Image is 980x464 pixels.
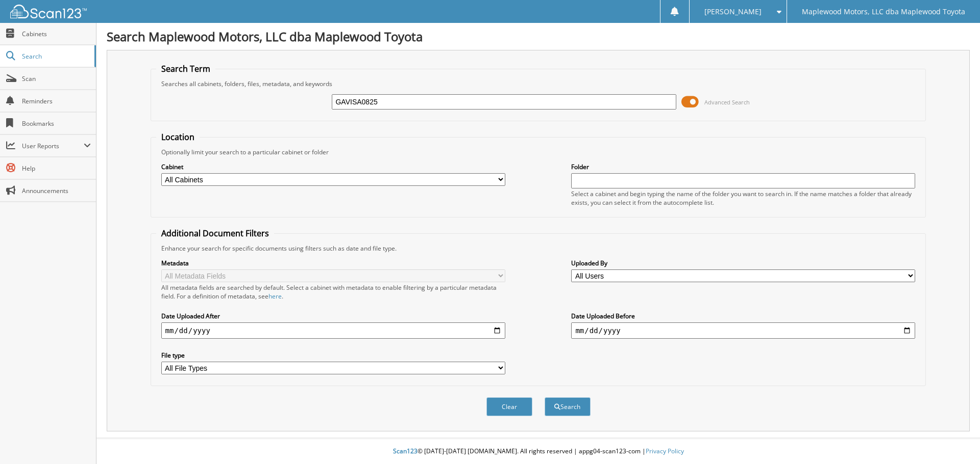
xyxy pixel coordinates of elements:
[22,97,91,105] span: Reminders
[22,52,89,61] span: Search
[22,74,91,83] span: Scan
[22,30,91,38] span: Cabinets
[802,9,965,15] span: Maplewood Motors, LLC dba Maplewood Toyota
[161,162,505,171] label: Cabinet
[393,447,418,455] span: Scan123
[161,351,505,360] label: File type
[22,142,84,150] span: User Reports
[704,9,762,15] span: [PERSON_NAME]
[929,415,980,464] iframe: Chat Widget
[156,228,274,239] legend: Additional Document Filters
[161,283,505,301] div: All metadata fields are searched by default. Select a cabinet with metadata to enable filtering b...
[22,186,91,195] span: Announcements
[107,28,970,45] h1: Search Maplewood Motors, LLC dba Maplewood Toyota
[161,312,505,320] label: Date Uploaded After
[486,397,532,416] button: Clear
[156,244,921,253] div: Enhance your search for specific documents using filters such as date and file type.
[156,79,921,88] div: Searches all cabinets, folders, files, metadata, and keywords
[571,189,915,207] div: Select a cabinet and begin typing the name of the folder you want to search in. If the name match...
[571,312,915,320] label: Date Uploaded Before
[156,63,215,74] legend: Search Term
[268,292,282,301] a: here
[545,397,591,416] button: Search
[22,164,91,173] span: Help
[161,259,505,267] label: Metadata
[571,259,915,267] label: Uploaded By
[156,148,921,156] div: Optionally limit your search to a particular cabinet or folder
[571,162,915,171] label: Folder
[646,447,684,455] a: Privacy Policy
[704,98,750,106] span: Advanced Search
[161,322,505,339] input: start
[10,5,87,18] img: scan123-logo-white.svg
[96,439,980,464] div: © [DATE]-[DATE] [DOMAIN_NAME]. All rights reserved | appg04-scan123-com |
[156,131,200,143] legend: Location
[22,119,91,128] span: Bookmarks
[571,322,915,339] input: end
